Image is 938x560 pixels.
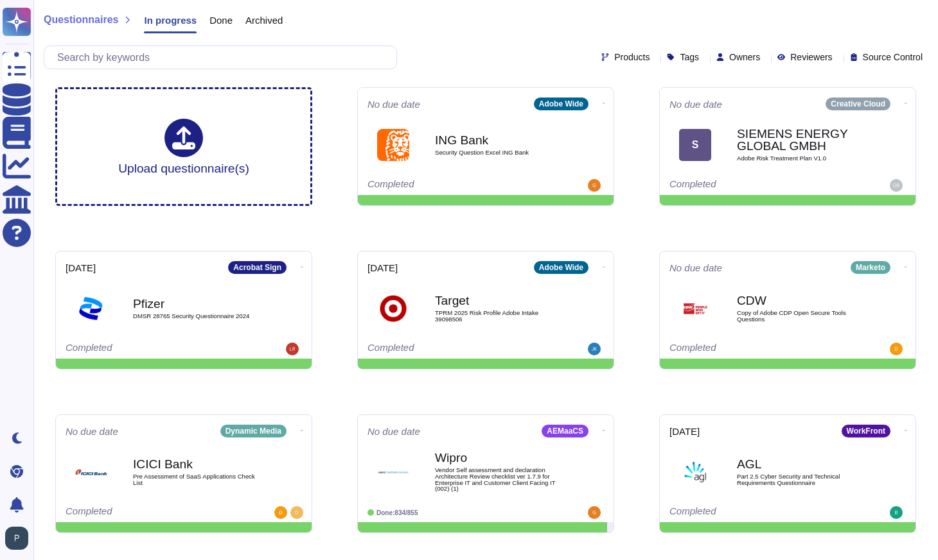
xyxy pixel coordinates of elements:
div: Creative Cloud [826,98,890,110]
b: Target [435,294,563,307]
div: WorkFront [842,425,890,437]
img: Logo [377,293,409,325]
span: Questionnaires [44,15,118,25]
span: [DATE] [66,263,96,273]
img: Logo [377,456,409,488]
b: Wipro [435,452,563,464]
span: Archived [245,15,283,25]
div: Adobe Wide [534,98,588,110]
span: No due date [367,427,420,436]
span: Products [614,53,650,62]
div: Completed [669,343,827,355]
span: Vendor Self assessment and declaration Architecture Review checklist ver 1.7.9 for Enterprise IT ... [435,467,563,491]
div: Completed [669,506,827,519]
img: user [588,343,601,355]
span: No due date [669,263,722,273]
input: Search by keywords [51,46,396,69]
span: Done [209,15,233,25]
span: [DATE] [367,263,398,273]
div: Acrobat Sign [228,261,287,274]
img: user [5,527,28,550]
b: Pfizer [133,298,261,310]
div: Completed [66,506,223,519]
span: Tags [680,53,699,62]
img: user [588,506,601,519]
span: [DATE] [669,427,700,436]
img: user [290,506,303,519]
img: user [890,343,903,355]
b: ICICI Bank [133,458,261,470]
div: AEMaaCS [542,425,588,437]
div: Marketo [851,261,890,274]
img: user [890,179,903,192]
b: ING Bank [435,134,563,146]
span: No due date [66,427,118,436]
img: Logo [75,293,107,325]
span: Owners [729,53,760,62]
div: Adobe Wide [534,261,588,274]
div: Completed [66,343,223,355]
span: No due date [669,99,722,109]
b: CDW [737,294,865,307]
span: No due date [367,99,420,109]
div: Upload questionnaire(s) [118,119,249,174]
span: TPRM 2025 Risk Profile Adobe Intake 39098506 [435,310,563,322]
span: Done: 834/855 [376,509,418,516]
span: Security Question Excel ING Bank [435,149,563,156]
b: AGL [737,458,865,470]
span: Source Control [863,53,923,62]
div: Completed [367,179,525,192]
span: Part 2.5 Cyber Security and Technical Requirements Questionnaire [737,473,865,486]
span: Copy of Adobe CDP Open Secure Tools Questions [737,310,865,322]
span: Pre Assessment of SaaS Applications Check List [133,473,261,486]
img: user [274,506,287,519]
img: user [890,506,903,519]
span: Reviewers [790,53,832,62]
div: Dynamic Media [220,425,287,437]
span: In progress [144,15,197,25]
span: DMSR 28765 Security Questionnaire 2024 [133,313,261,319]
img: user [588,179,601,192]
div: S [679,129,711,161]
b: SIEMENS ENERGY GLOBAL GMBH [737,128,865,152]
img: user [286,343,299,355]
img: Logo [377,129,409,161]
button: user [3,524,37,552]
div: Completed [367,343,525,355]
img: Logo [679,456,711,488]
img: Logo [75,456,107,488]
img: Logo [679,293,711,325]
span: Adobe Risk Treatment Plan V1.0 [737,155,865,162]
div: Completed [669,179,827,192]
